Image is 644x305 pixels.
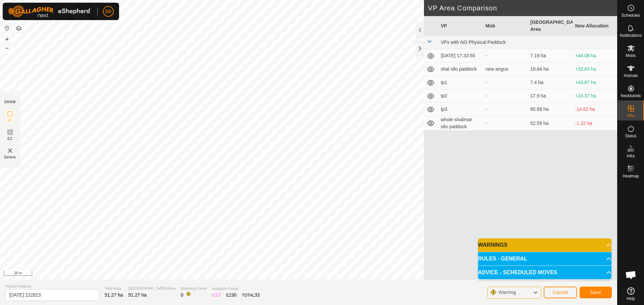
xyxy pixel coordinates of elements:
span: Delete [4,155,16,160]
td: tp2 [438,89,483,103]
span: 30 [231,292,237,298]
th: VP [438,16,483,36]
button: – [3,44,11,52]
span: Neckbands [621,94,641,98]
span: Total Area [105,286,123,291]
span: [GEOGRAPHIC_DATA] Area [128,286,175,291]
span: 0 [181,292,183,298]
div: IZ [212,292,221,299]
div: EZ [226,292,236,299]
div: TOTAL [242,292,260,299]
span: EZ [8,136,13,141]
div: DRAW [4,99,16,104]
p-accordion-header: WARNINGS [478,238,611,252]
td: +43.87 ha [573,76,618,89]
span: 33 [255,292,260,298]
img: Gallagher Logo [8,5,92,17]
span: 17 [216,292,221,298]
span: Schedules [621,13,640,17]
td: +44.08 ha [573,49,618,63]
div: Open chat [621,265,641,285]
h2: VP Area Comparison [428,4,617,12]
td: tp3 [438,103,483,116]
span: Mobs [626,54,636,58]
span: Status [625,134,636,138]
td: +33.37 ha [573,89,618,103]
span: Notifications [620,33,642,37]
a: Help [618,285,644,303]
span: 51.27 ha [105,292,123,298]
span: Heatmap [623,174,639,178]
button: + [3,35,11,43]
td: 17.9 ha [528,89,573,103]
div: - [486,52,525,59]
span: BB [105,8,112,15]
td: 18.64 ha [528,63,573,76]
span: VPs [627,114,634,118]
span: RULES - GENERAL [478,256,527,261]
a: Privacy Policy [282,271,307,277]
span: Warning [498,290,516,295]
td: 7.4 ha [528,76,573,89]
button: Cancel [544,287,577,298]
td: whole shalimar silo paddock [438,116,483,131]
span: ADVICE - SCHEDULED MOVES [478,270,557,275]
div: - [486,120,525,127]
span: Save [590,290,601,295]
div: - [486,92,525,99]
span: IZ [8,118,12,123]
td: 65.89 ha [528,103,573,116]
span: VPs with NO Physical Paddock [441,40,506,45]
div: - [486,106,525,113]
span: Animals [624,74,638,78]
td: -14.62 ha [573,103,618,116]
td: 52.59 ha [528,116,573,131]
button: Reset Map [3,24,11,32]
td: 7.19 ha [528,49,573,63]
div: new angus [486,66,525,73]
button: Save [580,287,612,298]
img: VP [6,147,14,155]
span: WARNINGS [478,242,507,248]
td: tp1 [438,76,483,89]
span: Virtual Paddock [5,284,99,289]
th: [GEOGRAPHIC_DATA] Area [528,16,573,36]
span: 51.27 ha [128,292,147,298]
span: Cancel [552,290,568,295]
div: - [486,79,525,86]
th: Mob [483,16,528,36]
th: New Allocation [573,16,618,36]
td: +32.63 ha [573,63,618,76]
span: Watering Points [181,286,207,291]
td: shal silo paddock [438,63,483,76]
button: Map Layers [15,24,23,32]
p-accordion-header: ADVICE - SCHEDULED MOVES [478,266,611,279]
td: [DATE] 17:33:55 [438,49,483,63]
td: -1.32 ha [573,116,618,131]
span: Help [627,297,635,301]
span: Infra [627,154,635,158]
p-accordion-header: RULES - GENERAL [478,252,611,265]
a: Contact Us [315,271,335,277]
span: Available Points [212,286,260,292]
